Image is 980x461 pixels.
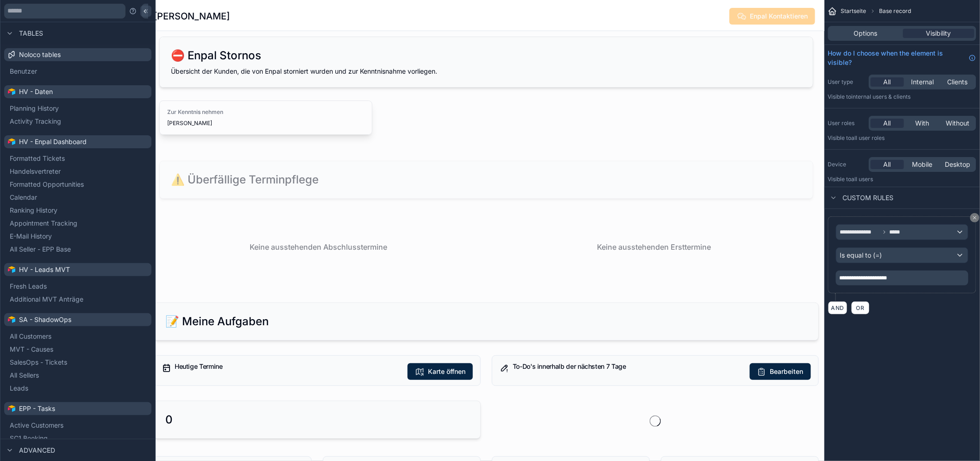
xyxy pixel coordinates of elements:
[854,29,878,38] span: Options
[843,193,894,202] span: Custom rules
[10,282,47,291] span: Fresh Leads
[19,137,87,146] span: HV - Enpal Dashboard
[19,265,70,274] span: HV - Leads MVT
[916,119,930,128] span: With
[10,384,28,393] span: Leads
[10,104,59,113] span: Planning History
[8,405,15,412] img: Airtable Logo
[8,102,148,115] button: Planning History
[8,152,148,165] button: Formatted Tickets
[8,382,148,395] button: Leads
[851,301,870,315] button: OR
[10,345,53,354] span: MVT - Causes
[19,50,61,59] span: Noloco tables
[8,356,148,369] button: SalesOps - Tickets
[828,176,976,183] p: Visible to
[19,315,71,324] span: SA - ShadowOps
[10,434,48,443] span: SC1 Booking
[884,77,891,87] span: All
[828,49,965,67] span: How do I choose when the element is visible?
[19,29,43,38] span: Tables
[852,134,885,141] span: All user roles
[10,371,39,380] span: All Sellers
[828,161,865,168] label: Device
[8,191,148,204] button: Calendar
[10,295,83,304] span: Additional MVT Anträge
[8,138,15,145] img: Airtable Logo
[828,301,848,315] button: AND
[8,165,148,178] button: Handelsvertreter
[828,78,865,86] label: User type
[828,93,976,101] p: Visible to
[911,77,934,87] span: Internal
[8,65,148,78] button: Benutzer
[10,117,61,126] span: Activity Tracking
[8,316,15,323] img: Airtable Logo
[8,230,148,243] button: E-Mail History
[884,160,891,169] span: All
[8,217,148,230] button: Appointment Tracking
[10,245,71,254] span: All Seller - EPP Base
[10,67,37,76] span: Benutzer
[8,204,148,217] button: Ranking History
[8,243,148,256] button: All Seller - EPP Base
[8,293,148,306] button: Additional MVT Anträge
[841,7,867,15] span: Startseite
[912,160,933,169] span: Mobile
[10,154,65,163] span: Formatted Tickets
[8,419,148,432] button: Active Customers
[19,446,55,455] span: Advanced
[8,178,148,191] button: Formatted Opportunities
[10,421,63,430] span: Active Customers
[8,432,148,445] button: SC1 Booking
[10,358,67,367] span: SalesOps - Tickets
[836,247,968,263] button: Is equal to (=)
[19,404,55,413] span: EPP - Tasks
[8,115,148,128] button: Activity Tracking
[8,266,15,273] img: Airtable Logo
[8,369,148,382] button: All Sellers
[10,232,52,241] span: E-Mail History
[948,77,968,87] span: Clients
[926,29,951,38] span: Visibility
[828,120,865,127] label: User roles
[828,49,976,67] a: How do I choose when the element is visible?
[884,119,891,128] span: All
[10,193,37,202] span: Calendar
[10,219,77,228] span: Appointment Tracking
[852,176,873,183] span: all users
[10,180,84,189] span: Formatted Opportunities
[10,332,51,341] span: All Customers
[8,280,148,293] button: Fresh Leads
[8,343,148,356] button: MVT - Causes
[8,330,148,343] button: All Customers
[840,251,882,260] span: Is equal to (=)
[828,134,976,142] p: Visible to
[852,93,911,100] span: Internal users & clients
[10,167,61,176] span: Handelsvertreter
[946,119,970,128] span: Without
[945,160,971,169] span: Desktop
[154,10,230,23] h1: [PERSON_NAME]
[19,87,53,96] span: HV - Daten
[10,206,57,215] span: Ranking History
[8,88,15,95] img: Airtable Logo
[879,7,911,15] span: Base record
[854,304,867,311] span: OR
